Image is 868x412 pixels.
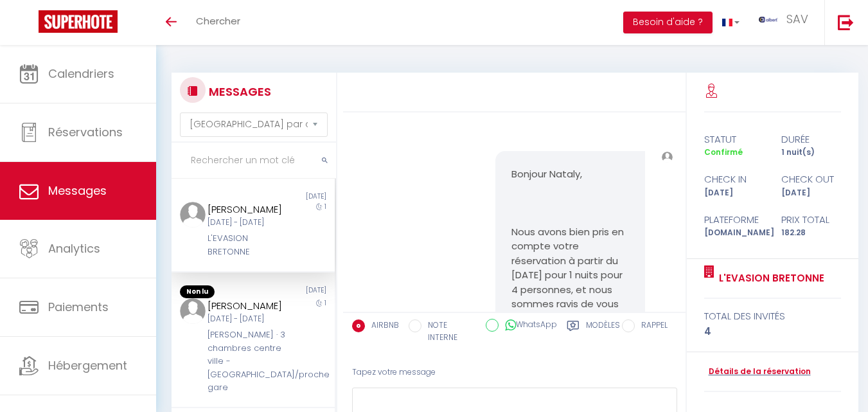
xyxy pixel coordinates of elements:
[695,187,772,199] div: [DATE]
[352,357,677,388] div: Tapez votre message
[623,12,713,33] button: Besoin d'aide ?
[196,14,240,28] span: Chercher
[772,172,849,187] div: check out
[704,147,743,157] span: Confirmé
[635,319,668,334] label: RAPPEL
[48,124,123,140] span: Réservations
[208,328,286,394] div: [PERSON_NAME] · 3 chambres centre ville - [GEOGRAPHIC_DATA]/proche gare
[421,319,476,344] label: NOTE INTERNE
[786,11,808,27] span: SAV
[695,227,772,239] div: [DOMAIN_NAME]
[180,202,206,228] img: ...
[253,285,335,298] div: [DATE]
[772,227,849,239] div: 182.28
[208,202,286,217] div: [PERSON_NAME]
[206,77,271,106] h3: MESSAGES
[48,183,107,199] span: Messages
[704,366,811,378] a: Détails de la réservation
[714,271,824,286] a: L'EVASION BRETONNE
[208,232,286,258] div: L'EVASION BRETONNE
[704,309,842,324] div: total des invités
[695,132,772,147] div: statut
[324,298,326,308] span: 1
[772,147,849,159] div: 1 nuit(s)
[208,313,286,325] div: [DATE] - [DATE]
[180,285,215,298] span: Non lu
[48,299,109,315] span: Paiements
[365,319,399,334] label: AIRBNB
[180,298,206,324] img: ...
[662,152,673,163] img: ...
[838,14,854,30] img: logout
[499,319,557,333] label: WhatsApp
[253,192,335,202] div: [DATE]
[48,357,127,373] span: Hébergement
[39,10,118,33] img: Super Booking
[772,212,849,228] div: Prix total
[695,212,772,228] div: Plateforme
[772,132,849,147] div: durée
[172,143,336,179] input: Rechercher un mot clé
[759,17,778,22] img: ...
[48,66,114,82] span: Calendriers
[704,324,842,339] div: 4
[324,202,326,211] span: 1
[208,298,286,314] div: [PERSON_NAME]
[772,187,849,199] div: [DATE]
[208,217,286,229] div: [DATE] - [DATE]
[48,240,100,256] span: Analytics
[586,319,620,346] label: Modèles
[695,172,772,187] div: check in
